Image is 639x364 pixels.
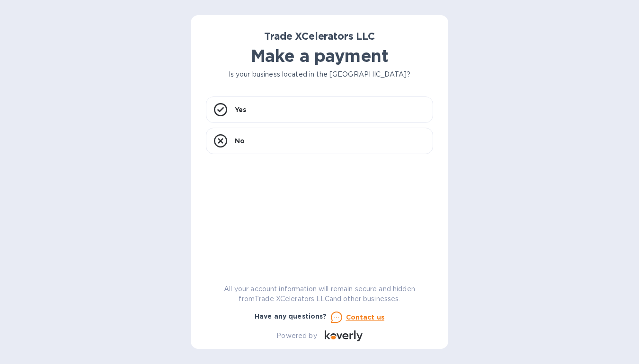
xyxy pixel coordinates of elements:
[264,30,374,42] b: Trade XCelerators LLC
[255,312,327,320] b: Have any questions?
[206,46,433,66] h1: Make a payment
[235,136,245,146] p: No
[276,331,317,341] p: Powered by
[346,313,385,321] u: Contact us
[235,105,246,114] p: Yes
[206,69,433,79] p: Is your business located in the [GEOGRAPHIC_DATA]?
[206,284,433,304] p: All your account information will remain secure and hidden from Trade XCelerators LLC and other b...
